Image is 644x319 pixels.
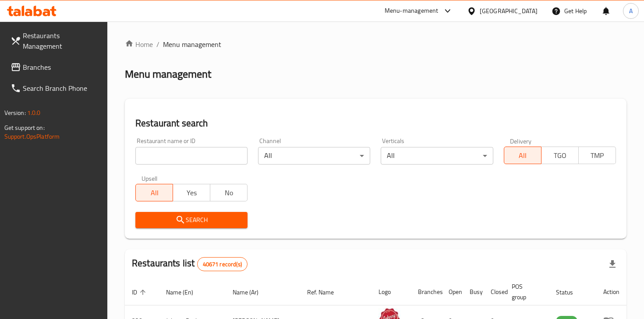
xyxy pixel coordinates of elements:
[135,184,173,201] button: All
[578,147,616,164] button: TMP
[27,107,41,118] span: 1.0.0
[135,117,616,130] h2: Restaurant search
[508,149,538,162] span: All
[385,6,439,16] div: Menu-management
[463,279,484,305] th: Busy
[233,287,270,297] span: Name (Ar)
[139,186,170,199] span: All
[442,279,463,305] th: Open
[504,147,541,164] button: All
[556,287,584,297] span: Status
[629,6,633,16] span: A
[125,67,211,81] h2: Menu management
[307,287,345,297] span: Ref. Name
[596,279,626,305] th: Action
[4,25,107,57] a: Restaurants Management
[125,39,626,50] nav: breadcrumb
[545,149,575,162] span: TGO
[210,184,248,201] button: No
[142,215,241,226] span: Search
[142,175,158,181] label: Upsell
[541,147,579,164] button: TGO
[372,279,411,305] th: Logo
[163,39,221,50] span: Menu management
[4,122,45,133] span: Get support on:
[166,287,205,297] span: Name (En)
[23,83,100,93] span: Search Branch Phone
[156,39,159,50] li: /
[4,78,107,99] a: Search Branch Phone
[135,212,248,228] button: Search
[173,184,210,201] button: Yes
[258,147,370,165] div: All
[411,279,442,305] th: Branches
[23,62,100,72] span: Branches
[4,131,60,142] a: Support.OpsPlatform
[480,6,538,16] div: [GEOGRAPHIC_DATA]
[23,30,100,51] span: Restaurants Management
[512,281,538,302] span: POS group
[135,147,248,165] input: Search for restaurant name or ID..
[125,39,153,50] a: Home
[132,257,248,271] h2: Restaurants list
[602,254,623,275] div: Export file
[484,279,505,305] th: Closed
[198,260,247,269] span: 40671 record(s)
[4,57,107,78] a: Branches
[381,147,493,165] div: All
[582,149,612,162] span: TMP
[214,186,244,199] span: No
[510,138,532,144] label: Delivery
[4,107,26,118] span: Version:
[132,287,149,297] span: ID
[197,257,248,271] div: Total records count
[177,186,207,199] span: Yes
